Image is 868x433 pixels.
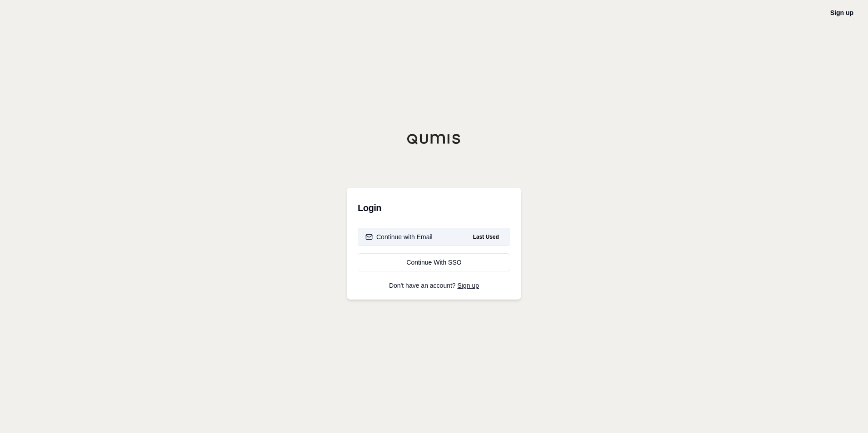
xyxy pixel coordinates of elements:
[358,282,510,289] p: Don't have an account?
[407,133,461,144] img: Qumis
[358,253,510,271] a: Continue With SSO
[458,282,479,289] a: Sign up
[469,231,503,242] span: Last Used
[365,232,433,241] div: Continue with Email
[358,228,510,246] button: Continue with EmailLast Used
[365,258,503,267] div: Continue With SSO
[358,199,510,217] h3: Login
[830,9,853,16] a: Sign up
